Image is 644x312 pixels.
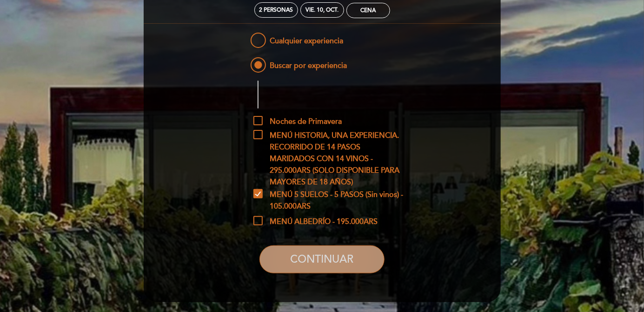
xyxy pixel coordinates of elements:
span: MENÚ ALBEDRÍO - 195.000ARS [253,216,378,228]
div: Cena [360,7,376,14]
button: CONTINUAR [259,245,385,273]
div: vie. 10, oct. [305,7,339,14]
span: 2 personas [259,7,293,14]
span: Cualquier experiencia [249,31,343,42]
span: MENÚ 5 SUELOS - 5 PASOS (Sin vinos) - 105.000ARS [253,189,405,201]
span: Buscar por experiencia [249,55,347,67]
span: Noches de Primavera [253,116,342,128]
span: MENÚ HISTORIA, UNA EXPERIENCIA. RECORRIDO DE 14 PASOS MARIDADOS CON 14 VINOS - 295.000ARS (SOLO D... [253,130,405,142]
